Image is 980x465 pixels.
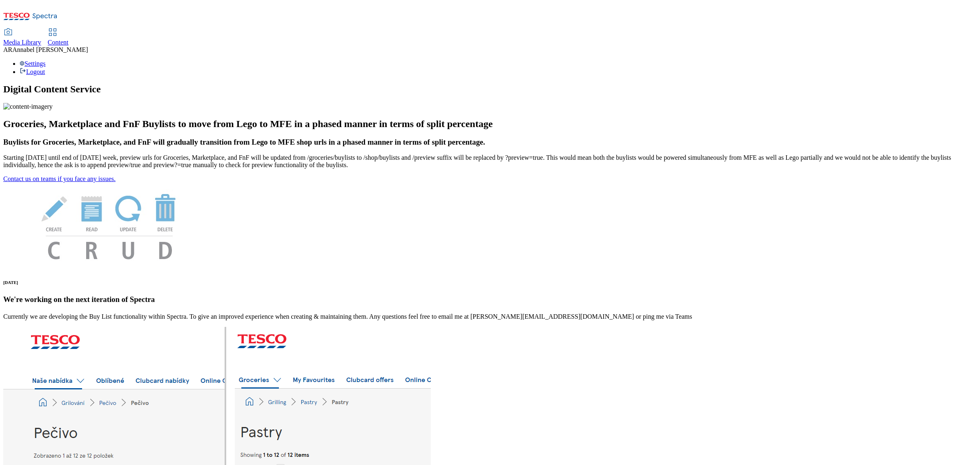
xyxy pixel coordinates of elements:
[3,46,12,53] span: AR
[3,29,41,46] a: Media Library
[3,183,216,268] img: News Image
[3,39,41,46] span: Media Library
[3,103,53,110] img: content-imagery
[3,313,977,320] p: Currently we are developing the Buy List functionality within Spectra. To give an improved experi...
[3,175,116,182] a: Contact us on teams if you face any issues.
[3,154,977,169] p: Starting [DATE] until end of [DATE] week, preview urls for Groceries, Marketplace, and FnF will b...
[3,118,977,130] h2: Groceries, Marketplace and FnF Buylists to move from Lego to MFE in a phased manner in terms of s...
[3,138,977,147] h3: Buylists for Groceries, Marketplace, and FnF will gradually transition from Lego to MFE shop urls...
[48,39,69,46] span: Content
[12,46,88,53] span: Annabel [PERSON_NAME]
[48,29,69,46] a: Content
[20,60,46,67] a: Settings
[20,68,45,75] a: Logout
[3,295,977,304] h3: We're working on the next iteration of Spectra
[3,84,977,95] h1: Digital Content Service
[3,280,977,285] h6: [DATE]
